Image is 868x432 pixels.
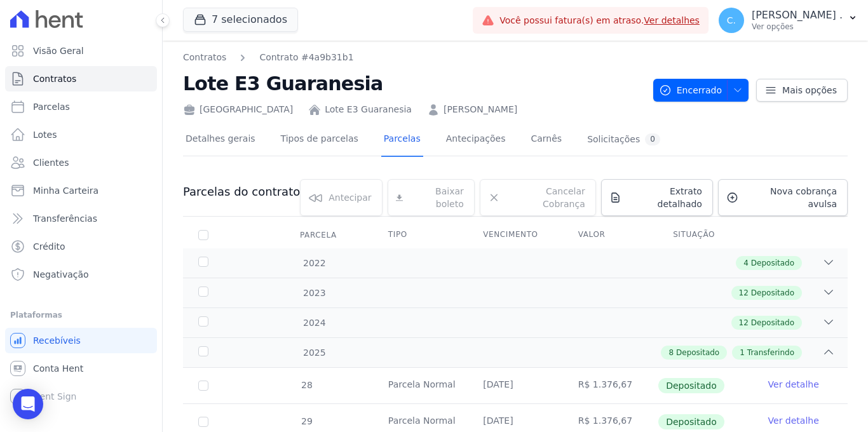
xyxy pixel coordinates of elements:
[658,414,724,429] span: Depositado
[444,123,508,157] a: Antecipações
[381,123,423,157] a: Parcelas
[644,15,700,25] a: Ver detalhes
[676,347,719,358] span: Depositado
[300,416,313,426] span: 29
[33,240,65,253] span: Crédito
[587,133,660,145] div: Solicitações
[373,368,468,403] td: Parcela Normal
[658,378,724,393] span: Depositado
[5,234,157,259] a: Crédito
[5,328,157,353] a: Recebíveis
[198,381,208,391] input: Só é possível selecionar pagamentos em aberto
[751,287,794,299] span: Depositado
[751,317,794,328] span: Depositado
[5,206,157,231] a: Transferências
[709,3,868,38] button: C. [PERSON_NAME] . Ver opções
[33,72,76,85] span: Contratos
[468,368,562,403] td: [DATE]
[5,262,157,287] a: Negativação
[198,417,208,427] input: Só é possível selecionar pagamentos em aberto
[33,334,81,347] span: Recebíveis
[768,378,819,391] a: Ver detalhe
[563,222,658,248] th: Valor
[183,51,226,64] a: Contratos
[183,123,258,157] a: Detalhes gerais
[585,123,663,157] a: Solicitações0
[645,133,660,145] div: 0
[653,79,749,102] button: Encerrado
[658,222,752,248] th: Situação
[5,356,157,381] a: Conta Hent
[743,257,749,269] span: 4
[563,368,658,403] td: R$ 1.376,67
[5,150,157,175] a: Clientes
[33,184,98,197] span: Minha Carteira
[718,179,848,216] a: Nova cobrança avulsa
[33,100,70,113] span: Parcelas
[782,84,837,97] span: Mais opções
[259,51,353,64] a: Contrato #4a9b31b1
[752,9,843,22] p: [PERSON_NAME] .
[10,307,152,323] div: Plataformas
[601,179,713,216] a: Extrato detalhado
[33,212,97,225] span: Transferências
[183,8,298,32] button: 7 selecionados
[751,257,794,269] span: Depositado
[768,414,819,427] a: Ver detalhe
[747,347,794,358] span: Transferindo
[183,51,354,64] nav: Breadcrumb
[668,347,674,358] span: 8
[183,184,300,199] h3: Parcelas do contrato
[5,94,157,119] a: Parcelas
[278,123,361,157] a: Tipos de parcelas
[33,362,83,375] span: Conta Hent
[627,185,702,210] span: Extrato detalhado
[5,38,157,64] a: Visão Geral
[528,123,564,157] a: Carnês
[373,222,468,248] th: Tipo
[739,317,749,328] span: 12
[285,222,352,248] div: Parcela
[33,156,69,169] span: Clientes
[727,16,736,25] span: C.
[183,69,643,98] h2: Lote E3 Guaranesia
[33,268,89,281] span: Negativação
[5,122,157,147] a: Lotes
[5,66,157,91] a: Contratos
[325,103,412,116] a: Lote E3 Guaranesia
[499,14,700,27] span: Você possui fatura(s) em atraso.
[183,103,293,116] div: [GEOGRAPHIC_DATA]
[444,103,517,116] a: [PERSON_NAME]
[300,380,313,390] span: 28
[659,79,722,102] span: Encerrado
[13,389,43,419] div: Open Intercom Messenger
[5,178,157,203] a: Minha Carteira
[468,222,562,248] th: Vencimento
[752,22,843,32] p: Ver opções
[33,128,57,141] span: Lotes
[756,79,848,102] a: Mais opções
[33,44,84,57] span: Visão Geral
[740,347,745,358] span: 1
[743,185,837,210] span: Nova cobrança avulsa
[183,51,643,64] nav: Breadcrumb
[739,287,749,299] span: 12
